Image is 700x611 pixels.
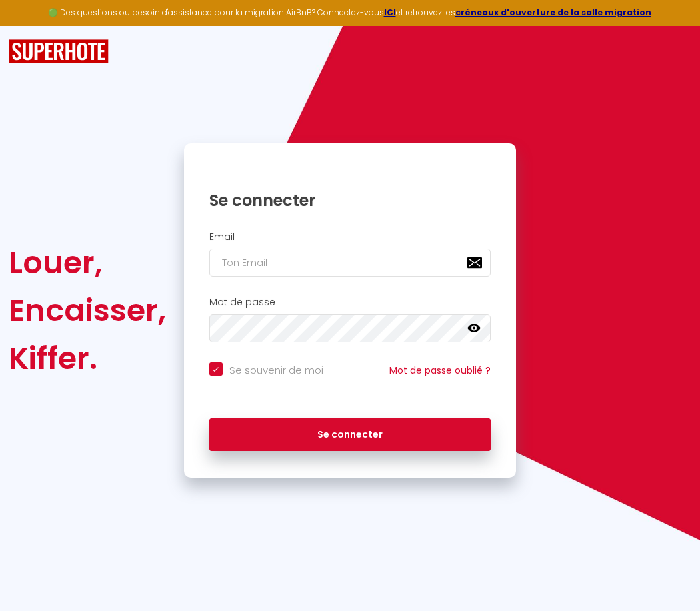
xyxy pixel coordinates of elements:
input: Ton Email [209,249,491,277]
img: SuperHote logo [9,39,109,64]
div: Louer, [9,239,166,287]
div: Kiffer. [9,334,166,382]
h2: Email [209,231,491,243]
a: Mot de passe oublié ? [389,364,491,377]
h1: Se connecter [209,190,491,211]
h2: Mot de passe [209,297,491,308]
button: Se connecter [209,418,491,452]
a: créneaux d'ouverture de la salle migration [455,7,651,18]
div: Encaisser, [9,287,166,334]
a: ICI [384,7,396,18]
